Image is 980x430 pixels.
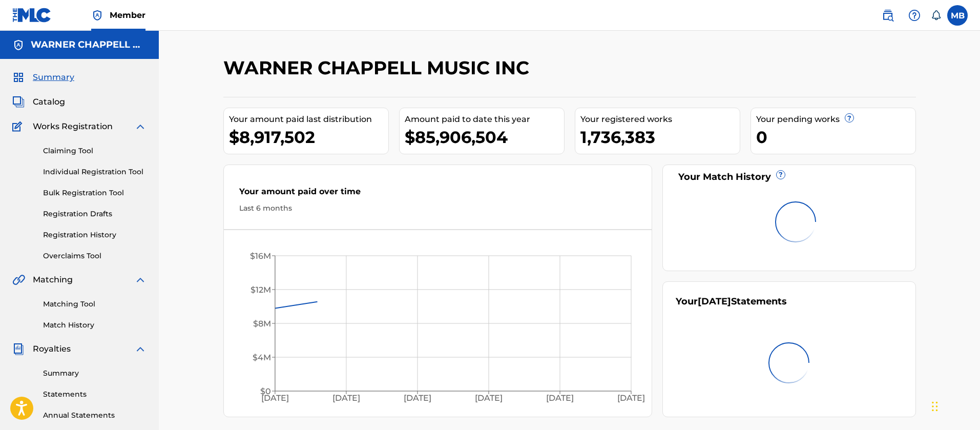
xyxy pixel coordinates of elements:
a: CatalogCatalog [12,96,65,108]
div: Amount paid to date this year [405,113,564,126]
img: Top Rightsholder [91,9,103,22]
tspan: $4M [252,353,270,362]
div: Your registered works [580,113,740,126]
span: Summary [33,71,74,84]
span: Works Registration [33,120,113,133]
img: expand [134,343,147,355]
div: Your Statements [676,295,787,309]
div: Drag [932,391,938,422]
tspan: $0 [260,386,270,396]
a: Registration Drafts [43,209,147,219]
span: Member [110,9,145,21]
div: User Menu [947,5,968,26]
a: Statements [43,389,147,400]
img: expand [134,120,147,133]
a: Individual Registration Tool [43,167,147,177]
a: Match History [43,320,147,331]
tspan: $8M [253,319,270,329]
span: ? [845,114,853,122]
img: Matching [12,274,25,286]
div: Notifications [931,10,941,21]
div: 1,736,383 [580,126,740,149]
tspan: [DATE] [404,394,431,403]
div: Your Match History [676,170,903,184]
div: Your amount paid over time [239,186,637,203]
tspan: $12M [250,285,270,295]
img: help [908,9,921,22]
a: Claiming Tool [43,146,147,156]
tspan: [DATE] [332,394,360,403]
a: Matching Tool [43,299,147,310]
img: Accounts [12,39,25,51]
span: [DATE] [698,296,731,307]
img: expand [134,274,147,286]
img: preloader [767,193,824,250]
span: ? [777,171,785,179]
span: Catalog [33,96,65,108]
div: $8,917,502 [229,126,388,149]
tspan: [DATE] [546,394,574,403]
img: preloader [761,334,818,391]
a: Bulk Registration Tool [43,188,147,198]
tspan: [DATE] [475,394,503,403]
tspan: [DATE] [261,394,288,403]
div: Help [904,5,925,26]
h5: WARNER CHAPPELL MUSIC INC [31,39,147,51]
div: Last 6 months [239,203,637,214]
span: Matching [33,274,73,286]
img: Summary [12,71,25,84]
a: Overclaims Tool [43,251,147,261]
a: SummarySummary [12,71,74,84]
img: Royalties [12,343,25,355]
h2: WARNER CHAPPELL MUSIC INC [223,56,534,79]
a: Annual Statements [43,410,147,421]
div: Your amount paid last distribution [229,113,388,126]
img: Catalog [12,96,25,108]
img: MLC Logo [12,8,52,23]
iframe: Chat Widget [929,381,980,430]
img: Works Registration [12,120,26,133]
div: Your pending works [756,113,915,126]
a: Public Search [878,5,898,26]
div: $85,906,504 [405,126,564,149]
a: Summary [43,368,147,379]
tspan: $16M [249,251,270,261]
div: 0 [756,126,915,149]
img: search [882,9,894,22]
tspan: [DATE] [617,394,645,403]
span: Royalties [33,343,71,355]
a: Registration History [43,230,147,240]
